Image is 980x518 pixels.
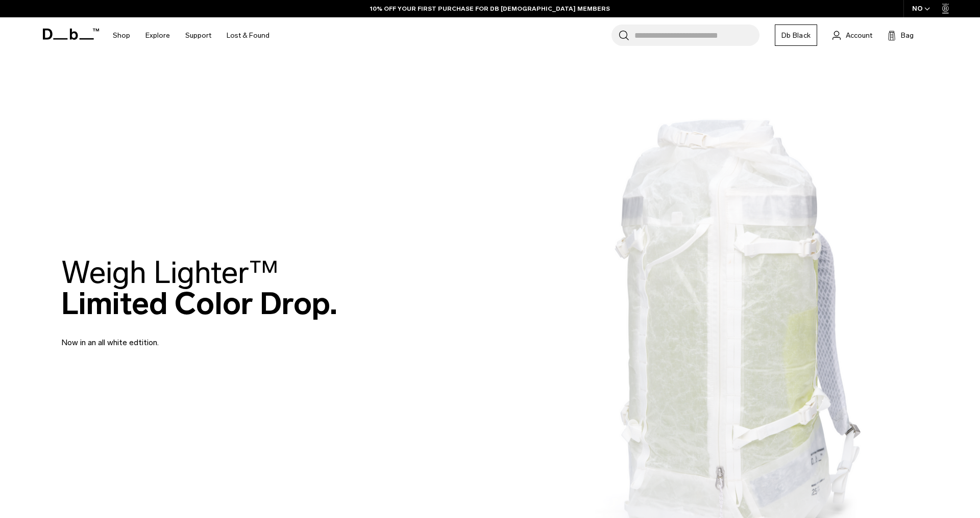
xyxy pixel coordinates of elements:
a: 10% OFF YOUR FIRST PURCHASE FOR DB [DEMOGRAPHIC_DATA] MEMBERS [370,4,610,13]
span: Weigh Lighter™ [61,254,279,291]
a: Support [185,17,211,54]
nav: Main Navigation [105,17,277,54]
a: Account [832,29,872,41]
p: Now in an all white edtition. [61,324,306,349]
h2: Limited Color Drop. [61,257,337,319]
span: Account [846,30,872,41]
a: Shop [113,17,130,54]
button: Bag [888,29,914,41]
a: Db Black [775,24,817,46]
a: Explore [145,17,170,54]
a: Lost & Found [227,17,269,54]
span: Bag [901,30,914,41]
